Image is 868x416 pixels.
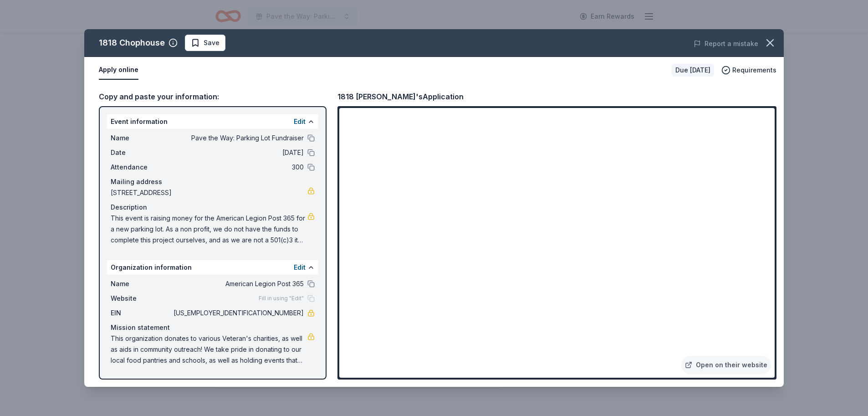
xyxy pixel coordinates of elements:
span: This organization donates to various Veteran's charities, as well as aids in community outreach! ... [111,333,307,366]
button: Save [185,35,225,51]
div: Copy and paste your information: [99,91,327,103]
div: Description [111,202,315,213]
button: Edit [294,116,306,127]
div: Mission statement [111,322,315,333]
button: Apply online [99,61,138,80]
span: Name [111,133,172,144]
span: [US_EMPLOYER_IDENTIFICATION_NUMBER] [172,308,304,318]
div: Event information [107,114,318,129]
div: Organization information [107,260,318,275]
span: Save [204,37,220,48]
div: 1818 [PERSON_NAME]'s Application [337,91,464,103]
span: American Legion Post 365 [172,278,304,289]
span: [STREET_ADDRESS] [111,187,307,198]
button: Report a mistake [694,38,758,49]
span: 300 [172,162,304,173]
div: 1818 Chophouse [99,36,165,50]
span: EIN [111,308,172,318]
div: Mailing address [111,176,315,187]
span: [DATE] [172,147,304,158]
div: Due [DATE] [672,64,714,77]
span: This event is raising money for the American Legion Post 365 for a new parking lot. As a non prof... [111,213,307,246]
span: Name [111,278,172,289]
span: Date [111,147,172,158]
span: Fill in using "Edit" [259,295,304,302]
button: Edit [294,262,306,273]
button: Requirements [721,65,776,76]
span: Requirements [732,65,776,76]
span: Pave the Way: Parking Lot Fundraiser [172,133,304,144]
a: Open on their website [681,356,771,374]
span: Website [111,293,172,304]
span: Attendance [111,162,172,173]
